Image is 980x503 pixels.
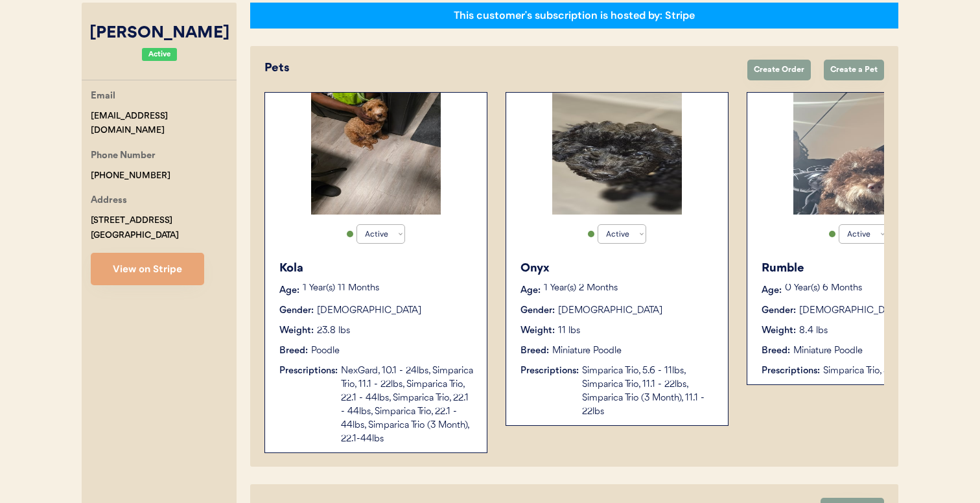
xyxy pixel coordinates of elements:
div: Weight: [520,324,555,338]
div: Gender: [279,304,314,318]
div: Pets [264,60,734,77]
div: Gender: [762,304,796,318]
div: Miniature Poodle [552,344,622,358]
div: [DEMOGRAPHIC_DATA] [317,304,421,318]
div: Phone Number [91,148,156,165]
p: 1 Year(s) 2 Months [544,284,715,293]
div: Gender: [520,304,555,318]
div: NexGard, 10.1 - 24lbs, Simparica Trio, 11.1 - 22lbs, Simparica Trio, 22.1 - 44lbs, Simparica Trio... [341,364,474,446]
p: 0 Year(s) 6 Months [785,284,956,293]
div: Breed: [520,344,549,358]
button: Create Order [747,60,811,80]
div: Weight: [279,324,314,338]
div: Simparica Trio, 5.6 - 11lbs [823,364,956,378]
button: Create a Pet [824,60,884,80]
div: Prescriptions: [762,364,820,378]
div: Miniature Poodle [793,344,863,358]
p: 1 Year(s) 11 Months [303,284,474,293]
img: Screenshot_20240927_080213_Gallery-f0bc9a0a-1f9d-4947-9fe7-f44589c24e55.jpg [552,93,682,215]
div: [PERSON_NAME] [82,21,237,46]
img: 1000021478.jpg [793,93,923,215]
div: Age: [279,284,299,298]
div: [DEMOGRAPHIC_DATA] [558,304,662,318]
div: Age: [762,284,782,298]
div: Breed: [279,344,308,358]
div: 23.8 lbs [317,324,350,338]
div: 11 lbs [558,324,580,338]
div: Kola [279,260,474,277]
div: Simparica Trio, 5.6 - 11lbs, Simparica Trio, 11.1 - 22lbs, Simparica Trio (3 Month), 11.1 - 22lbs [582,364,715,419]
div: Prescriptions: [279,364,338,378]
div: Breed: [762,344,790,358]
button: View on Stripe [91,253,204,285]
div: Age: [520,284,541,298]
div: Address [91,193,127,209]
div: Onyx [520,260,715,277]
div: Weight: [762,324,796,338]
div: [DEMOGRAPHIC_DATA] [799,304,904,318]
div: [STREET_ADDRESS] [GEOGRAPHIC_DATA] [91,213,179,243]
div: Rumble [762,260,956,277]
div: 8.4 lbs [799,324,828,338]
div: Prescriptions: [520,364,579,378]
div: [EMAIL_ADDRESS][DOMAIN_NAME] [91,109,237,139]
div: Poodle [311,344,340,358]
div: This customer's subscription is hosted by: Stripe [454,8,695,23]
div: [PHONE_NUMBER] [91,169,170,183]
div: Email [91,89,115,105]
img: 1000020710.jpg [311,93,441,215]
